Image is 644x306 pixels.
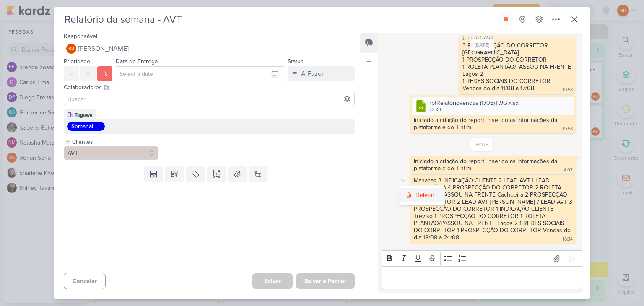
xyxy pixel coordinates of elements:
input: Buscar [66,94,353,104]
div: A Fazer [301,69,324,79]
p: RB [68,47,74,51]
div: rptRelatorioVendas (1708)TWG.xlsx [429,99,519,107]
div: Parar relógio [502,16,509,23]
div: [GEOGRAPHIC_DATA] 1 PROSPECÇÃO DO CORRETOR 1 ROLETA PLANTÃO/PASSOU NA FRENTE [462,49,572,70]
label: Status [288,58,304,65]
label: Clientes [71,137,158,146]
div: Vendas do dia 11/08 a 17/08 [462,85,534,92]
div: rptRelatorioVendas (1708)TWG.xlsx [412,97,574,115]
button: A Fazer [288,66,355,81]
div: Iniciado a criação do report, inserido as informações da plataforma e do Tintim. [414,117,559,131]
button: RB [PERSON_NAME] [64,41,355,56]
div: Iniciado a criação do report, inserido as informações da plataforma e do Tintim. [414,158,559,172]
div: Rogerio Bispo [66,44,76,54]
div: Manacas 3 INDICAÇÃO CLIENTE 2 LEAD AVT 1 LEAD IMOBILIÁRIA 4 PROSPECÇÃO DO CORRETOR 2 ROLETA PLANT... [414,177,574,241]
div: 16:34 [563,236,573,243]
div: 19:58 [563,126,573,132]
div: 14:07 [562,167,573,174]
div: Tagawa [75,111,93,119]
div: Editor editing area: main [382,266,582,289]
button: Deletar [399,188,444,202]
div: Colaboradores [64,83,355,92]
label: Prioridade [64,58,90,65]
div: 22 KB [429,106,519,113]
div: Lagos 2 1 REDES SOCIAIS DO CORRETOR [462,70,572,85]
button: Cancelar [64,273,106,289]
div: Editor toolbar [382,250,582,267]
span: [PERSON_NAME] [78,44,129,54]
input: Select a date [116,66,284,81]
div: Jatobás 6 LEAD AVT 3 PROSPECÇÃO DO CORRETOR [462,28,572,49]
div: Deletar [415,191,434,200]
label: Responsável [64,33,97,40]
button: AVT [64,146,158,160]
div: 19:58 [563,87,573,93]
label: Data de Entrega [116,58,158,65]
div: Semanal [71,122,93,131]
input: Kard Sem Título [62,12,496,27]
